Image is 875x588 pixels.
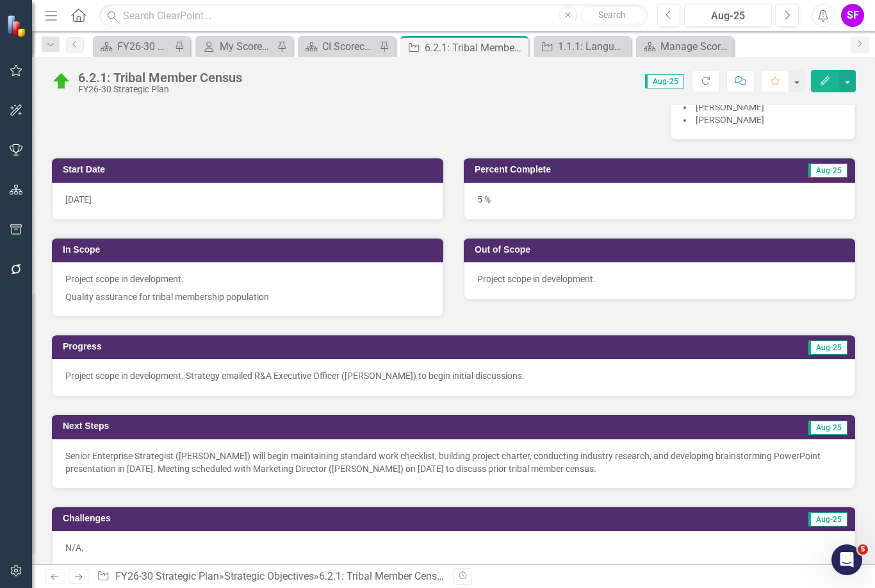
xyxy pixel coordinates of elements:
[696,102,764,112] span: [PERSON_NAME]
[558,38,628,55] div: 1.1.1: Language Apprenticeship Program
[684,4,772,27] button: Aug-25
[220,38,274,55] div: My Scorecard
[65,369,842,382] p: Project scope in development. Strategy emailed R&A Executive Officer ([PERSON_NAME]) to begin ini...
[319,570,448,582] div: 6.2.1: Tribal Member Census
[99,4,647,27] input: Search ClearPoint...
[78,85,242,94] div: FY26-30 Strategic Plan
[65,273,430,288] p: Project scope in development.
[537,38,628,55] a: 1.1.1: Language Apprenticeship Program
[475,245,849,255] h3: Out of Scope
[425,40,525,56] div: 6.2.1: Tribal Member Census
[808,512,847,526] span: Aug-25
[224,570,314,582] a: Strategic Objectives
[199,38,274,55] a: My Scorecard
[660,38,730,55] div: Manage Scorecards
[858,544,868,555] span: 5
[117,38,171,55] div: FY26-30 Strategic Plan
[97,569,444,584] div: » »
[6,15,29,37] img: ClearPoint Strategy
[63,245,437,255] h3: In Scope
[645,74,684,88] span: Aug-25
[808,340,847,355] span: Aug-25
[115,570,219,582] a: FY26-30 Strategic Plan
[63,421,483,431] h3: Next Steps
[841,4,864,27] button: SF
[96,38,171,55] a: FY26-30 Strategic Plan
[696,115,764,125] span: [PERSON_NAME]
[65,288,430,303] p: Quality assurance for tribal membership population
[63,342,448,351] h3: Progress
[831,544,862,575] iframe: Intercom live chat
[322,38,376,55] div: CI Scorecard Home
[475,165,719,174] h3: Percent Complete
[51,71,72,92] img: On Target
[65,541,842,554] p: N/A.
[689,8,767,24] div: Aug-25
[808,421,847,435] span: Aug-25
[477,273,842,285] p: Project scope in development.
[580,6,644,24] button: Search
[63,165,437,174] h3: Start Date
[78,71,242,85] div: 6.2.1: Tribal Member Census
[464,183,855,220] div: 5 %
[598,10,626,20] span: Search
[808,164,847,178] span: Aug-25
[639,38,730,55] a: Manage Scorecards
[63,514,489,523] h3: Challenges
[65,194,92,205] span: [DATE]
[65,449,842,475] p: Senior Enterprise Strategist ([PERSON_NAME]) will begin maintaining standard work checklist, buil...
[301,38,376,55] a: CI Scorecard Home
